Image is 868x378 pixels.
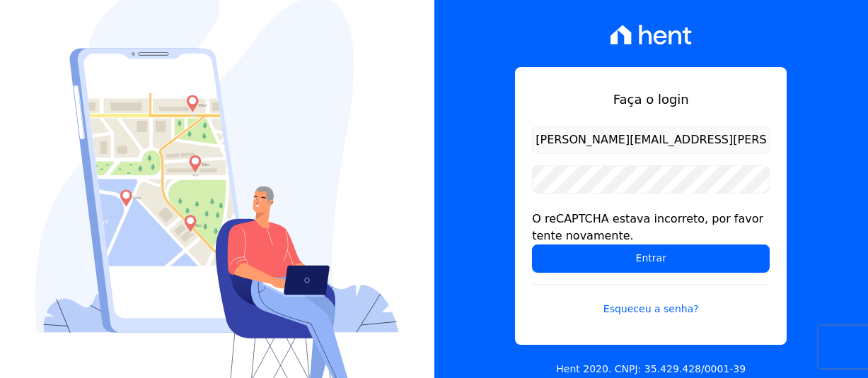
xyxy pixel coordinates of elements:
[532,126,770,154] input: Email
[532,90,770,109] h1: Faça o login
[532,244,770,273] input: Entrar
[532,211,770,244] div: O reCAPTCHA estava incorreto, por favor tente novamente.
[556,362,746,377] p: Hent 2020. CNPJ: 35.429.428/0001-39
[532,284,770,317] a: Esqueceu a senha?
